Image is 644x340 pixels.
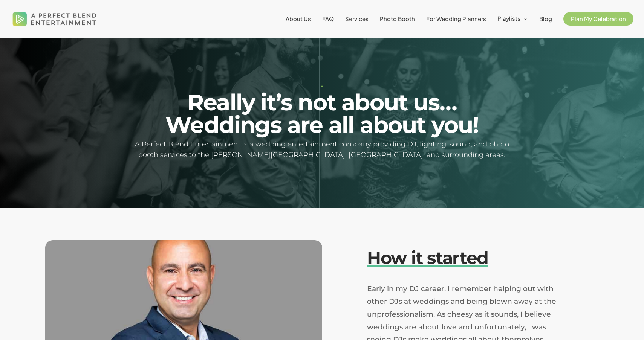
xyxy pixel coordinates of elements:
a: Playlists [497,15,528,22]
a: Services [345,16,369,22]
em: How it started [367,247,488,268]
a: Blog [539,16,552,22]
a: Plan My Celebration [563,16,633,22]
span: For Wedding Planners [426,15,486,22]
h5: A Perfect Blend Entertainment is a wedding entertainment company providing DJ, lighting, sound, a... [133,139,511,161]
span: Plan My Celebration [571,15,626,22]
span: Playlists [497,15,520,22]
span: FAQ [322,15,334,22]
span: About Us [286,15,311,22]
a: FAQ [322,16,334,22]
a: About Us [286,16,311,22]
a: For Wedding Planners [426,16,486,22]
img: A Perfect Blend Entertainment [11,5,99,32]
a: Photo Booth [380,16,415,22]
span: Services [345,15,369,22]
span: Blog [539,15,552,22]
span: Photo Booth [380,15,415,22]
h1: - [133,83,511,88]
h2: Really it’s not about us… Weddings are all about you! [133,91,511,136]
